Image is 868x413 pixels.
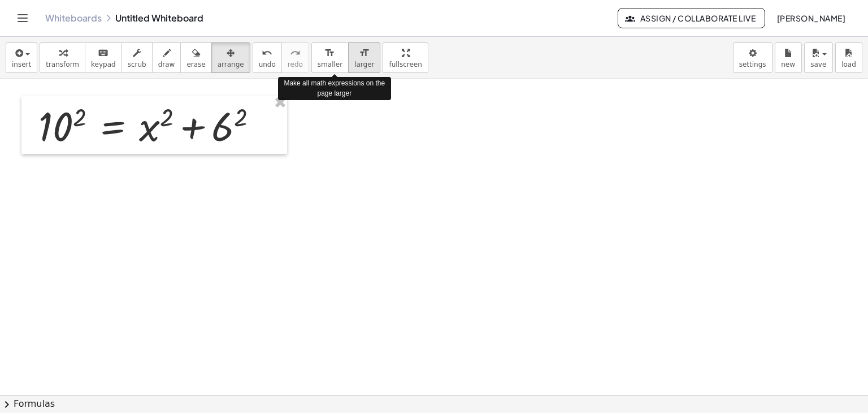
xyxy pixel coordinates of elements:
[318,61,342,68] span: smaller
[186,61,205,68] span: erase
[389,61,422,68] span: fullscreen
[767,8,854,28] button: [PERSON_NAME]
[218,61,244,68] span: arrange
[776,13,845,23] span: [PERSON_NAME]
[775,42,802,73] button: new
[359,46,370,60] i: format_size
[91,61,116,68] span: keypad
[324,46,335,60] i: format_size
[618,8,765,28] button: Assign / Collaborate Live
[278,77,391,100] div: Make all math expressions on the page larger
[253,42,282,73] button: undoundo
[121,42,153,73] button: scrub
[259,61,276,68] span: undo
[6,42,37,73] button: insert
[288,61,303,68] span: redo
[354,61,374,68] span: larger
[128,61,146,68] span: scrub
[804,42,833,73] button: save
[211,42,250,73] button: arrange
[40,42,85,73] button: transform
[158,61,175,68] span: draw
[810,61,826,68] span: save
[348,42,380,73] button: format_sizelarger
[180,42,211,73] button: erase
[383,42,428,73] button: fullscreen
[627,13,756,23] span: Assign / Collaborate Live
[14,9,32,27] button: Toggle navigation
[311,42,349,73] button: format_sizesmaller
[733,42,772,73] button: settings
[98,46,108,60] i: keyboard
[152,42,181,73] button: draw
[85,42,122,73] button: keyboardkeypad
[781,61,795,68] span: new
[835,42,862,73] button: load
[45,12,102,24] a: Whiteboards
[46,61,79,68] span: transform
[739,61,766,68] span: settings
[281,42,309,73] button: redoredo
[841,61,856,68] span: load
[12,61,31,68] span: insert
[262,46,272,60] i: undo
[290,46,301,60] i: redo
